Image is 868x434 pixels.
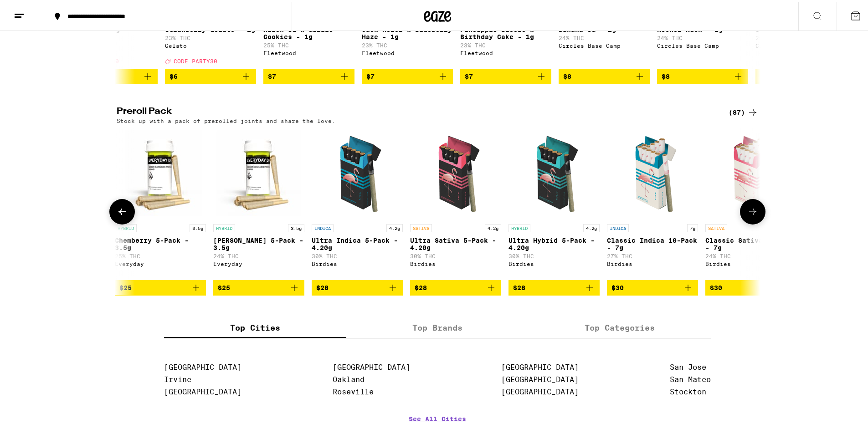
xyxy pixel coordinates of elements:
[687,222,698,230] p: 7g
[410,235,501,250] p: Ultra Sativa 5-Pack - 4.20g
[213,235,304,250] p: [PERSON_NAME] 5-Pack - 3.5g
[362,67,453,82] button: Add to bag
[529,317,711,336] label: Top Categories
[67,67,158,82] button: Add to bag
[164,317,711,337] div: tabs
[670,386,706,394] a: Stockton
[117,105,714,116] h2: Preroll Pack
[119,282,132,290] span: $25
[657,41,748,47] div: Circles Base Camp
[312,127,403,218] img: Birdies - Ultra Indica 5-Pack - 4.20g
[611,282,624,290] span: $30
[169,71,178,78] span: $6
[333,386,374,394] a: Roseville
[312,251,403,257] p: 30% THC
[218,282,230,290] span: $25
[513,282,525,290] span: $28
[115,278,206,294] button: Add to bag
[213,222,235,230] p: HYBRID
[607,251,698,257] p: 27% THC
[346,317,529,336] label: Top Brands
[508,127,600,218] img: Birdies - Ultra Hybrid 5-Pack - 4.20g
[410,127,501,278] a: Open page for Ultra Sativa 5-Pack - 4.20g from Birdies
[312,259,403,265] div: Birdies
[164,361,241,370] a: [GEOGRAPHIC_DATA]
[366,71,375,78] span: $7
[410,222,432,230] p: SATIVA
[705,127,796,218] img: Birdies - Classic Sativa 10-Pack - 7g
[657,67,748,82] button: Add to bag
[5,6,66,14] span: Hi. Need any help?
[164,317,346,336] label: Top Cities
[67,33,158,39] p: 20% THC
[508,222,530,230] p: HYBRID
[115,251,206,257] p: 25% THC
[583,222,600,230] p: 4.2g
[165,67,256,82] button: Add to bag
[312,235,403,250] p: Ultra Indica 5-Pack - 4.20g
[362,48,453,54] div: Fleetwood
[559,67,650,82] button: Add to bag
[165,33,256,39] p: 23% THC
[164,373,191,382] a: Irvine
[460,48,551,54] div: Fleetwood
[164,386,241,394] a: [GEOGRAPHIC_DATA]
[508,127,600,278] a: Open page for Ultra Hybrid 5-Pack - 4.20g from Birdies
[410,127,501,218] img: Birdies - Ultra Sativa 5-Pack - 4.20g
[312,222,334,230] p: INDICA
[213,127,304,278] a: Open page for Papaya Kush 5-Pack - 3.5g from Everyday
[705,222,727,230] p: SATIVA
[460,41,551,46] p: 23% THC
[213,127,304,218] img: Everyday - Papaya Kush 5-Pack - 3.5g
[312,127,403,278] a: Open page for Ultra Indica 5-Pack - 4.20g from Birdies
[263,24,354,39] p: Alien OG x Garlic Cookies - 1g
[559,41,650,47] div: Circles Base Camp
[213,278,304,294] button: Add to bag
[213,251,304,257] p: 24% THC
[755,41,847,47] div: Circles Base Camp
[115,259,206,265] div: Everyday
[362,41,453,46] p: 23% THC
[115,235,206,250] p: Chemberry 5-Pack - 3.5g
[501,386,579,394] a: [GEOGRAPHIC_DATA]
[415,282,427,290] span: $28
[607,222,629,230] p: INDICA
[760,71,768,78] span: $8
[607,259,698,265] div: Birdies
[465,71,473,78] span: $7
[333,361,410,370] a: [GEOGRAPHIC_DATA]
[508,235,600,250] p: Ultra Hybrid 5-Pack - 4.20g
[705,127,796,278] a: Open page for Classic Sativa 10-Pack - 7g from Birdies
[115,127,206,278] a: Open page for Chemberry 5-Pack - 3.5g from Everyday
[607,127,698,218] img: Birdies - Classic Indica 10-Pack - 7g
[670,361,706,370] a: San Jose
[508,251,600,257] p: 30% THC
[607,278,698,294] button: Add to bag
[288,222,304,230] p: 3.5g
[755,67,847,82] button: Add to bag
[485,222,501,230] p: 4.2g
[67,41,158,47] div: Gelato
[190,222,206,230] p: 3.5g
[362,24,453,39] p: Jack Herer x Blueberry Haze - 1g
[662,71,670,78] span: $8
[410,251,501,257] p: 30% THC
[268,71,276,78] span: $7
[508,259,600,265] div: Birdies
[705,278,796,294] button: Add to bag
[501,373,579,382] a: [GEOGRAPHIC_DATA]
[729,105,758,116] a: (87)
[705,259,796,265] div: Birdies
[312,278,403,294] button: Add to bag
[333,373,365,382] a: Oakland
[316,282,329,290] span: $28
[386,222,403,230] p: 4.2g
[755,33,847,39] p: 26% THC
[710,282,722,290] span: $30
[705,251,796,257] p: 24% THC
[508,278,600,294] button: Add to bag
[563,71,571,78] span: $8
[657,33,748,39] p: 24% THC
[705,235,796,250] p: Classic Sativa 10-Pack - 7g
